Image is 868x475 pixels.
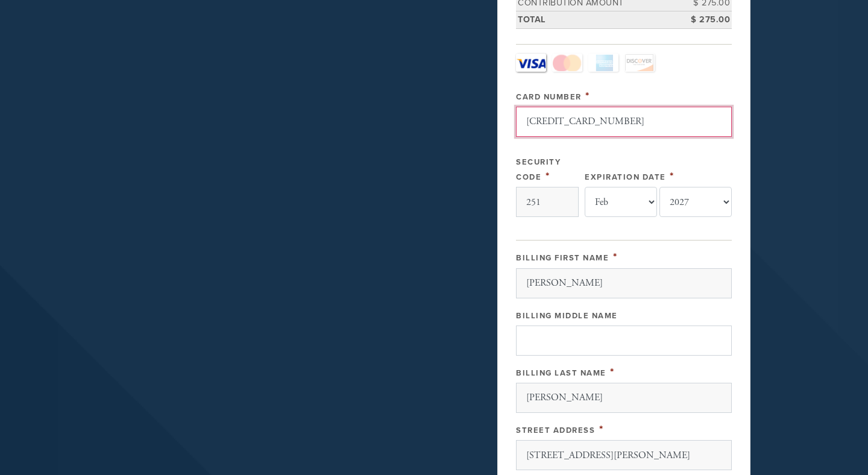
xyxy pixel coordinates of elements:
[588,54,618,72] a: Amex
[546,169,550,183] span: This field is required.
[516,253,609,263] label: Billing First Name
[678,11,732,29] td: $ 275.00
[670,169,675,183] span: This field is required.
[613,250,618,263] span: This field is required.
[585,89,590,102] span: This field is required.
[516,157,561,182] label: Security Code
[585,172,666,182] label: Expiration Date
[552,54,582,72] a: MasterCard
[516,311,618,321] label: Billing Middle Name
[610,365,615,379] span: This field is required.
[516,54,546,72] a: Visa
[516,11,678,29] td: Total
[599,423,604,436] span: This field is required.
[516,368,606,378] label: Billing Last Name
[659,187,732,217] select: Expiration Date year
[585,187,657,217] select: Expiration Date month
[516,426,595,435] label: Street Address
[516,92,582,102] label: Card Number
[624,54,655,72] a: Discover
